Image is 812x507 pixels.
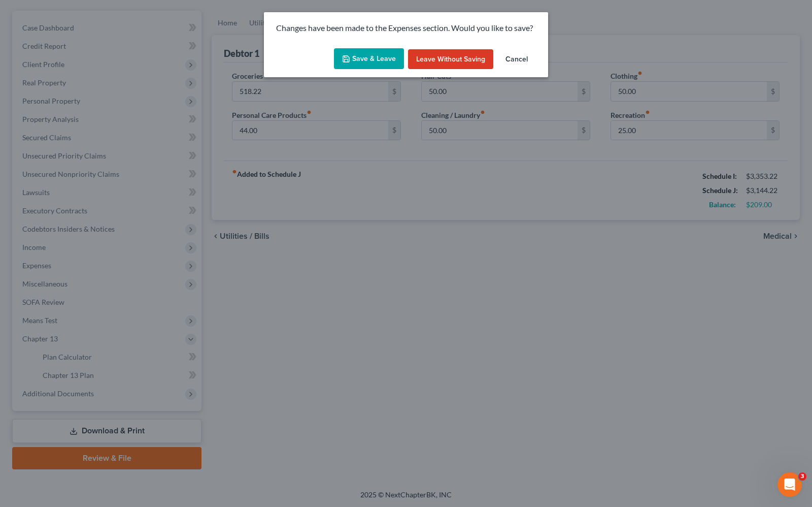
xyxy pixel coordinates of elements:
[408,49,493,70] button: Leave without Saving
[497,49,536,70] button: Cancel
[798,472,806,481] span: 3
[777,472,802,497] iframe: Intercom live chat
[276,22,536,34] p: Changes have been made to the Expenses section. Would you like to save?
[334,48,404,70] button: Save & Leave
